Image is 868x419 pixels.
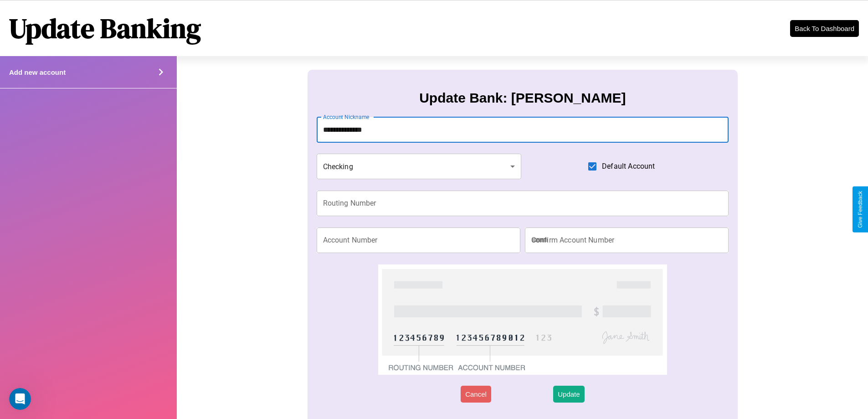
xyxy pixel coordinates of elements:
h1: Update Banking [9,10,201,47]
label: Account Nickname [323,113,370,121]
img: check [378,264,667,375]
button: Update [553,386,584,403]
h3: Update Bank: [PERSON_NAME] [419,90,626,106]
iframe: Intercom live chat [9,388,31,410]
span: Default Account [602,161,655,172]
button: Back To Dashboard [790,20,859,37]
div: Checking [317,154,522,179]
h4: Add new account [9,68,66,76]
div: Give Feedback [857,191,863,228]
button: Cancel [461,386,491,403]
